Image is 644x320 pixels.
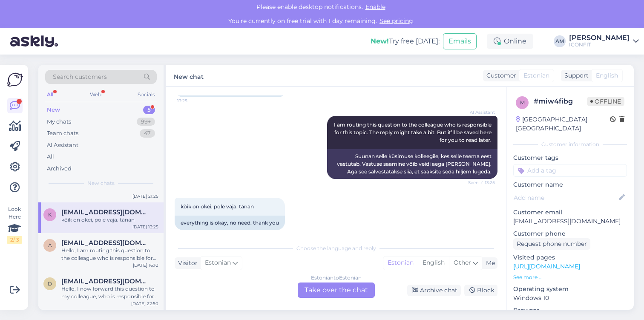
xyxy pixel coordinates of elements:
div: [GEOGRAPHIC_DATA], [GEOGRAPHIC_DATA] [516,115,610,133]
div: [DATE] 21:25 [132,193,158,199]
button: Emails [443,33,477,49]
span: Enable [363,3,388,11]
span: Estonian [523,71,549,80]
div: AI Assistant [47,141,78,150]
div: Estonian to Estonian [311,274,362,282]
span: New chats [87,179,115,187]
span: d [48,280,52,287]
div: ICONFIT [569,41,630,48]
div: [DATE] 16:10 [133,262,158,268]
div: Socials [136,89,157,100]
div: Web [88,89,103,100]
div: My chats [47,118,71,126]
div: 2 / 3 [7,236,22,244]
div: Visitor [175,259,198,268]
div: 5 [143,106,155,114]
div: Customer [483,71,516,80]
div: Look Here [7,205,22,244]
div: kõik on okei, pole vaja. tänan [61,216,158,224]
div: Estonian [383,257,418,269]
span: 13:25 [177,98,209,104]
div: Block [464,285,497,296]
div: Archived [47,164,72,173]
span: I am routing this question to the colleague who is responsible for this topic. The reply might ta... [334,121,493,143]
label: New chat [174,70,204,81]
div: Hello, I am routing this question to the colleague who is responsible for this topic. The reply m... [61,247,158,262]
span: Seen ✓ 13:25 [463,179,495,186]
span: AI Assistant [463,109,495,115]
img: Askly Logo [7,72,23,88]
span: a [48,242,52,248]
a: [PERSON_NAME]ICONFIT [569,35,639,48]
div: Me [483,259,495,268]
div: Online [487,34,533,49]
span: m [520,99,525,106]
div: Archive chat [407,285,461,296]
span: k [48,211,52,218]
p: Customer name [513,180,627,189]
div: New [47,106,60,114]
p: Windows 10 [513,294,627,303]
span: English [596,71,618,80]
span: ausra.zdaneviciene@gmail.com [61,239,150,247]
div: Customer information [513,141,627,148]
div: Try free [DATE]: [371,36,440,46]
div: Team chats [47,129,78,138]
div: [DATE] 22:50 [131,300,158,307]
span: 13:25 [177,231,209,237]
p: Customer email [513,208,627,217]
div: AM [554,35,566,47]
p: See more ... [513,274,627,281]
p: Visited pages [513,253,627,262]
div: 47 [140,129,155,138]
span: Search customers [53,72,107,81]
b: New! [371,37,389,45]
div: [PERSON_NAME] [569,35,630,41]
span: kevliiver@gmail.com [61,208,150,216]
div: English [418,257,449,269]
p: Browser [513,306,627,315]
div: Support [561,71,589,80]
span: Other [454,259,471,266]
div: Request phone number [513,238,590,250]
span: Offline [587,97,624,106]
div: Choose the language and reply [175,245,497,252]
div: All [45,89,55,100]
p: [EMAIL_ADDRESS][DOMAIN_NAME] [513,217,627,226]
div: Hello, I now forward this question to my colleague, who is responsible for this. The reply will b... [61,285,158,300]
div: everything is okay, no need. thank you [175,216,285,230]
input: Add a tag [513,164,627,177]
div: 99+ [137,118,155,126]
input: Add name [514,193,617,202]
p: Customer tags [513,153,627,162]
span: Estonian [205,258,231,268]
p: Operating system [513,285,627,294]
span: kõik on okei, pole vaja. tänan [181,203,254,210]
div: # miw4fibg [534,96,587,107]
a: See pricing [377,17,416,25]
p: Customer phone [513,229,627,238]
div: [DATE] 13:25 [132,224,158,230]
div: All [47,153,54,161]
div: Suunan selle küsimuse kolleegile, kes selle teema eest vastutab. Vastuse saamine võib veidi aega ... [327,149,497,179]
div: Take over the chat [298,283,375,298]
a: [URL][DOMAIN_NAME] [513,262,580,270]
span: daliusk89@gmail.com [61,277,150,285]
